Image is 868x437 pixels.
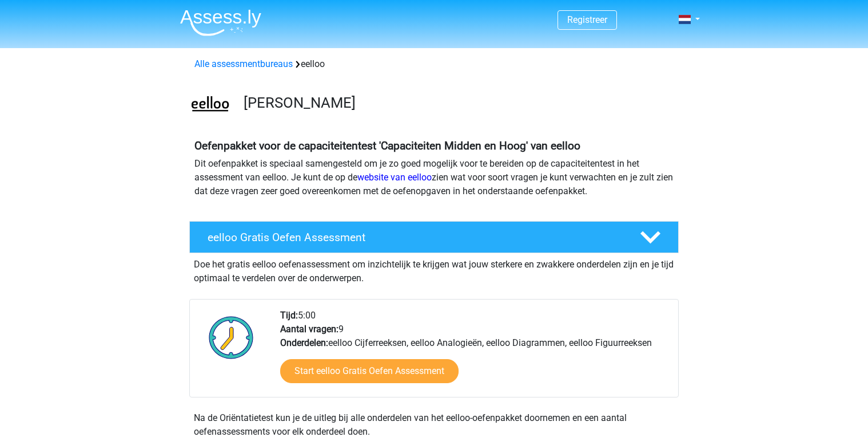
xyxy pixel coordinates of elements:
[194,157,674,198] p: Dit oefenpakket is speciaal samengesteld om je zo goed mogelijk voor te bereiden op de capaciteit...
[208,231,622,244] h4: eelloo Gratis Oefen Assessment
[189,253,679,285] div: Doe het gratis eelloo oefenassessment om inzichtelijk te krijgen wat jouw sterkere en zwakkere on...
[244,94,670,112] h3: [PERSON_NAME]
[194,58,293,69] a: Alle assessmentbureaus
[272,309,678,397] div: 5:00 9 eelloo Cijferreeksen, eelloo Analogieën, eelloo Diagrammen, eelloo Figuurreeksen
[202,309,260,366] img: Klok
[357,172,432,183] a: website van eelloo
[194,139,580,152] b: Oefenpakket voor de capaciteitentest 'Capaciteiten Midden en Hoog' van eelloo
[280,337,328,348] b: Onderdelen:
[190,57,678,71] div: eelloo
[180,9,261,36] img: Assessly
[190,85,230,125] img: eelloo.png
[280,359,459,383] a: Start eelloo Gratis Oefen Assessment
[280,324,339,334] b: Aantal vragen:
[185,221,683,253] a: eelloo Gratis Oefen Assessment
[280,310,298,321] b: Tijd:
[567,14,607,25] a: Registreer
